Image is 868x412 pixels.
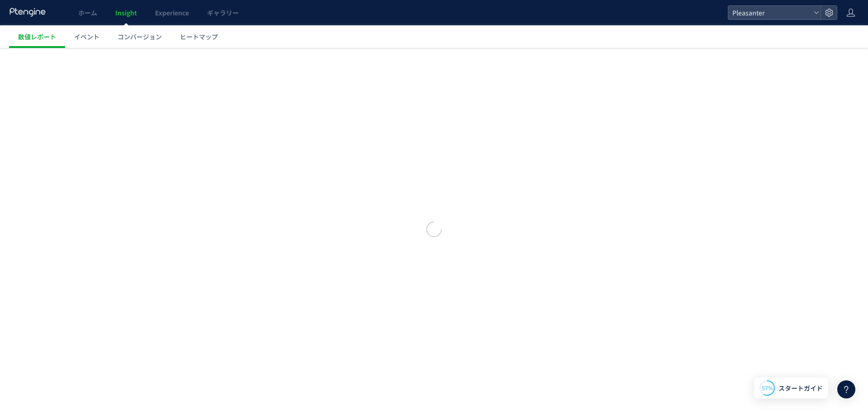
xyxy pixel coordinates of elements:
[778,384,823,393] span: スタートガイド
[18,32,56,41] span: 数値レポート
[118,32,162,41] span: コンバージョン
[155,8,189,17] span: Experience
[762,384,773,392] span: 57%
[730,6,810,19] span: Pleasanter
[78,8,97,17] span: ホーム
[207,8,239,17] span: ギャラリー
[180,32,218,41] span: ヒートマップ
[115,8,137,17] span: Insight
[74,32,99,41] span: イベント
